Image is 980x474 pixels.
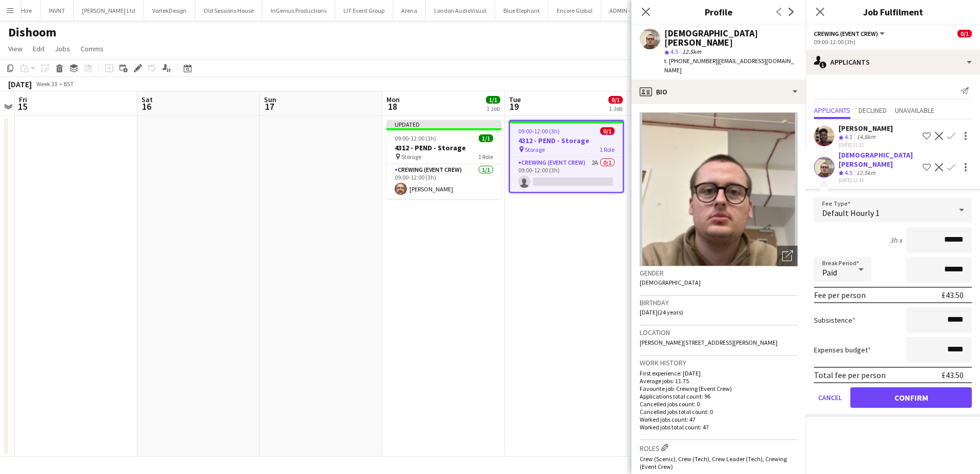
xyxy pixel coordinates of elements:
[822,208,880,218] span: Default Hourly 1
[608,96,623,104] span: 0/1
[8,44,23,53] span: View
[386,120,501,128] div: Updated
[640,377,798,385] p: Average jobs: 11.75
[814,315,855,325] label: Subsistence
[854,169,877,177] div: 12.5km
[640,298,798,307] h3: Birthday
[386,143,501,152] h3: 4312 - PEND - Storage
[814,387,846,408] button: Cancel
[8,25,56,40] h1: Dishoom
[814,30,886,37] button: Crewing (Event Crew)
[859,107,887,114] span: Declined
[631,5,806,18] h3: Profile
[386,120,501,199] app-job-card: Updated09:00-12:00 (3h)1/14312 - PEND - Storage Storage1 RoleCrewing (Event Crew)1/109:00-12:00 (...
[264,95,276,104] span: Sun
[845,133,852,141] span: 4.1
[814,290,866,300] div: Fee per person
[839,142,893,148] div: [DATE] 21:31
[670,48,678,55] span: 4.5
[839,150,918,169] div: [DEMOGRAPHIC_DATA][PERSON_NAME]
[814,345,871,354] label: Expenses budget
[806,5,980,18] h3: Job Fulfilment
[640,455,787,470] span: Crew (Scenic), Crew (Tech), Crew Leader (Tech), Crewing (Event Crew)
[479,134,493,142] span: 1/1
[630,101,645,112] span: 20
[942,370,964,380] div: £43.50
[640,268,798,278] h3: Gender
[839,177,918,184] div: [DATE] 12:41
[4,42,27,55] a: View
[839,124,893,133] div: [PERSON_NAME]
[777,246,798,266] div: Open photos pop-in
[548,1,601,21] button: Encore Global
[29,42,49,55] a: Edit
[393,1,426,21] button: Arena
[640,392,798,400] p: Applications total count: 96
[942,290,964,300] div: £43.50
[510,136,623,145] h3: 4312 - PEND - Storage
[17,101,27,112] span: 15
[640,339,778,346] span: [PERSON_NAME][STREET_ADDRESS][PERSON_NAME]
[386,95,400,104] span: Mon
[640,308,683,316] span: [DATE] (24 years)
[814,370,886,380] div: Total fee per person
[34,80,59,88] span: Week 33
[395,134,436,142] span: 09:00-12:00 (3h)
[664,57,794,74] span: | [EMAIL_ADDRESS][DOMAIN_NAME]
[957,30,972,37] span: 0/1
[385,101,400,112] span: 18
[600,127,615,135] span: 0/1
[609,105,622,112] div: 1 Job
[601,1,656,21] button: ADMIN - LEAVE
[8,79,32,89] div: [DATE]
[262,1,335,21] button: InGenius Productions
[814,38,972,46] div: 09:00-12:00 (3h)
[680,48,703,55] span: 12.5km
[509,95,521,104] span: Tue
[386,164,501,199] app-card-role: Crewing (Event Crew)1/109:00-12:00 (3h)[PERSON_NAME]
[640,112,798,266] img: Crew avatar or photo
[640,400,798,408] p: Cancelled jobs count: 0
[822,267,837,278] span: Paid
[600,146,615,153] span: 1 Role
[895,107,934,114] span: Unavailable
[19,95,27,104] span: Fri
[640,279,701,286] span: [DEMOGRAPHIC_DATA]
[195,1,262,21] button: Old Sessions House
[507,101,521,112] span: 19
[76,42,108,55] a: Comms
[509,120,624,193] app-job-card: 09:00-12:00 (3h)0/14312 - PEND - Storage Storage1 RoleCrewing (Event Crew)2A0/109:00-12:00 (3h)
[40,1,74,21] button: INVNT
[262,101,276,112] span: 17
[850,387,972,408] button: Confirm
[510,157,623,192] app-card-role: Crewing (Event Crew)2A0/109:00-12:00 (3h)
[640,358,798,367] h3: Work history
[664,29,798,47] div: [DEMOGRAPHIC_DATA][PERSON_NAME]
[401,153,421,161] span: Storage
[845,169,852,176] span: 4.5
[33,44,45,53] span: Edit
[640,328,798,337] h3: Location
[640,385,798,392] p: Favourite job: Crewing (Event Crew)
[640,408,798,416] p: Cancelled jobs total count: 0
[486,96,500,104] span: 1/1
[55,44,70,53] span: Jobs
[525,146,545,153] span: Storage
[664,57,718,65] span: t. [PHONE_NUMBER]
[640,442,798,453] h3: Roles
[806,50,980,74] div: Applicants
[814,107,850,114] span: Applicants
[141,95,153,104] span: Sat
[144,1,195,21] button: VortekDesign
[518,127,560,135] span: 09:00-12:00 (3h)
[854,133,877,142] div: 14.8km
[640,423,798,431] p: Worked jobs total count: 47
[140,101,153,112] span: 16
[890,235,902,245] div: 3h x
[486,105,500,112] div: 1 Job
[335,1,393,21] button: LIT Event Group
[478,153,493,161] span: 1 Role
[631,80,806,104] div: Bio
